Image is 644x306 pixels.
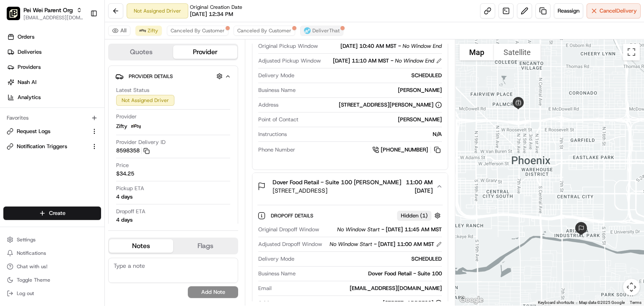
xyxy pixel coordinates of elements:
[258,241,322,248] span: Adjusted Dropoff Window
[3,207,101,220] button: Create
[3,111,101,125] div: Favorites
[116,113,137,120] span: Provider
[116,123,127,130] span: Zifty
[17,290,34,297] span: Log out
[173,45,237,59] button: Provider
[3,30,104,44] a: Orders
[252,173,448,200] button: Dover Food Retail - Suite 100 [PERSON_NAME][STREET_ADDRESS]11:00 AM[DATE]
[302,116,442,123] div: [PERSON_NAME]
[401,212,428,220] span: Hidden ( 1 )
[237,27,291,34] span: Canceled By Customer
[258,255,294,263] span: Delivery Mode
[258,101,278,109] span: Address
[18,63,41,71] span: Providers
[23,14,83,21] span: [EMAIL_ADDRESS][DOMAIN_NAME]
[312,27,340,34] span: DeliverThat
[70,152,73,159] span: •
[129,73,173,80] span: Provider Details
[330,241,372,248] span: No Window Start
[298,255,442,263] div: SCHEDULED
[17,130,23,137] img: 1736555255976-a54dd68f-1ca7-489b-9aae-adbdc363a1c4
[8,8,25,25] img: Nash
[18,80,33,95] img: 9188753566659_6852d8bf1fb38e338040_72.png
[38,80,138,88] div: Start new chat
[3,60,104,74] a: Providers
[190,4,242,10] span: Original Creation Date
[623,44,640,60] button: Toggle fullscreen view
[7,143,88,150] a: Notification Triggers
[258,57,321,65] span: Adjusted Pickup Window
[7,128,88,135] a: Request Logs
[258,285,272,292] span: Email
[8,144,22,158] img: Masood Aslam
[68,184,138,199] a: 💻API Documentation
[173,239,237,253] button: Flags
[116,139,166,146] span: Provider Delivery ID
[26,152,68,159] span: [PERSON_NAME]
[3,45,104,59] a: Deliveries
[339,101,442,109] div: [STREET_ADDRESS][PERSON_NAME]
[116,86,149,94] span: Latest Status
[23,6,73,14] button: Pei Wei Parent Org
[623,279,640,296] button: Map camera controls
[115,69,231,83] button: Provider Details
[3,234,101,246] button: Settings
[494,44,540,60] button: Show satellite imagery
[382,226,384,233] span: -
[26,130,68,136] span: [PERSON_NAME]
[116,170,134,178] span: $34.25
[17,153,23,160] img: 1736555255976-a54dd68f-1ca7-489b-9aae-adbdc363a1c4
[116,185,144,192] span: Pickup ETA
[397,210,443,221] button: Hidden (1)
[406,186,433,195] span: [DATE]
[17,277,50,283] span: Toggle Theme
[7,7,20,20] img: Pei Wei Parent Org
[17,250,46,256] span: Notifications
[457,295,485,306] img: Google
[3,247,101,259] button: Notifications
[8,188,15,195] div: 📗
[18,94,41,101] span: Analytics
[290,131,442,138] div: N/A
[460,44,494,60] button: Show street map
[38,88,115,95] div: We're available if you need us!
[22,54,138,63] input: Clear
[374,241,377,248] span: -
[391,57,393,65] span: -
[600,7,637,15] span: Cancel Delivery
[5,184,68,199] a: 📗Knowledge Base
[273,186,401,195] span: [STREET_ADDRESS]
[18,78,36,86] span: Nash AI
[17,236,36,243] span: Settings
[258,116,299,123] span: Point of Contact
[558,7,579,15] span: Reassign
[273,178,401,186] span: Dover Food Retail - Suite 100 [PERSON_NAME]
[70,130,73,136] span: •
[3,288,101,299] button: Log out
[258,42,318,50] span: Original Pickup Window
[71,188,78,195] div: 💻
[395,57,434,65] span: No Window End
[258,86,296,94] span: Business Name
[386,226,442,233] span: [DATE] 11:45 AM MST
[538,300,574,306] button: Keyboard shortcuts
[304,27,311,34] img: profile_deliverthat_partner.png
[116,208,145,215] span: Dropoff ETA
[3,125,101,138] button: Request Logs
[108,26,130,36] button: All
[83,208,101,214] span: Pylon
[3,261,101,272] button: Chat with us!
[300,26,343,36] button: DeliverThat
[258,72,294,79] span: Delivery Mode
[8,80,23,95] img: 1736555255976-a54dd68f-1ca7-489b-9aae-adbdc363a1c4
[131,121,141,131] img: zifty-logo-trans-sq.png
[333,57,389,65] span: [DATE] 11:10 AM MST
[3,274,101,286] button: Toggle Theme
[340,42,397,50] span: [DATE] 10:40 AM MST
[587,3,641,18] button: CancelDelivery
[299,86,442,94] div: [PERSON_NAME]
[8,33,153,47] p: Welcome 👋
[271,212,315,219] span: Dropoff Details
[139,27,146,34] img: zifty-logo-trans-sq.png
